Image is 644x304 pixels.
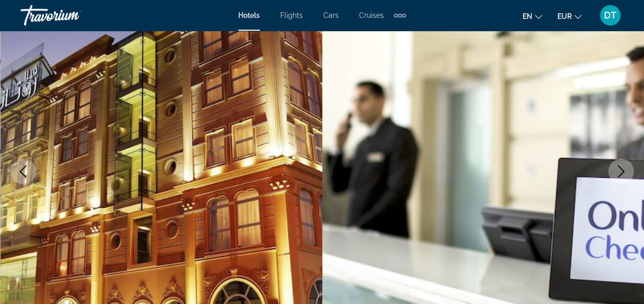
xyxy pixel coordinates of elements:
button: Next image [608,159,634,184]
span: DT [604,10,616,20]
button: Previous image [10,159,36,184]
a: Cars [323,11,339,19]
a: Hotels [238,11,260,19]
button: Change language [523,9,542,24]
span: EUR [557,12,572,20]
span: en [523,12,532,20]
a: Travorium [20,2,123,29]
a: Cruises [359,11,384,19]
a: Flights [280,11,303,19]
button: User Menu [597,5,624,26]
button: Change currency [557,9,581,24]
button: Extra navigation items [394,7,406,24]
